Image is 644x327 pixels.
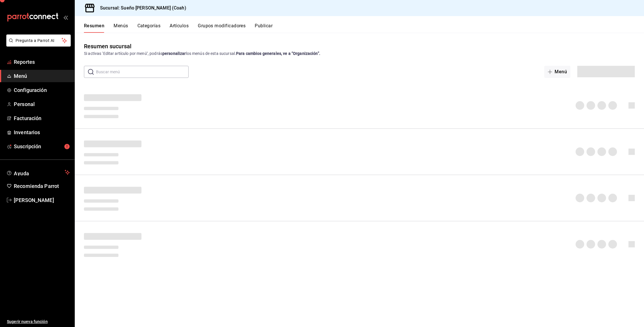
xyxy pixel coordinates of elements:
div: Resumen sucursal [84,42,131,51]
input: Buscar menú [96,66,189,78]
button: Categorías [137,23,161,33]
button: Publicar [255,23,273,33]
button: Grupos modificadores [198,23,246,33]
button: Pregunta a Parrot AI [6,34,71,47]
span: Inventarios [14,128,70,136]
a: Pregunta a Parrot AI [4,42,71,48]
button: Menús [114,23,128,33]
button: open_drawer_menu [63,15,68,20]
span: Menú [14,72,70,80]
span: Ayuda [14,169,62,176]
strong: personalizar [162,51,186,56]
strong: Para cambios generales, ve a “Organización”. [236,51,320,56]
button: Artículos [170,23,189,33]
span: Sugerir nueva función [7,319,70,325]
div: navigation tabs [84,23,644,33]
span: Configuración [14,86,70,94]
span: Recomienda Parrot [14,182,70,190]
span: Reportes [14,58,70,66]
h3: Sucursal: Sueño [PERSON_NAME] (Coah) [95,5,186,11]
button: Resumen [84,23,104,33]
span: Personal [14,100,70,108]
span: Pregunta a Parrot AI [16,38,62,44]
span: Facturación [14,114,70,122]
button: Menú [544,66,570,78]
span: Suscripción [14,143,70,150]
div: Si activas ‘Editar artículo por menú’, podrás los menús de esta sucursal. [84,51,635,57]
span: [PERSON_NAME] [14,196,70,204]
